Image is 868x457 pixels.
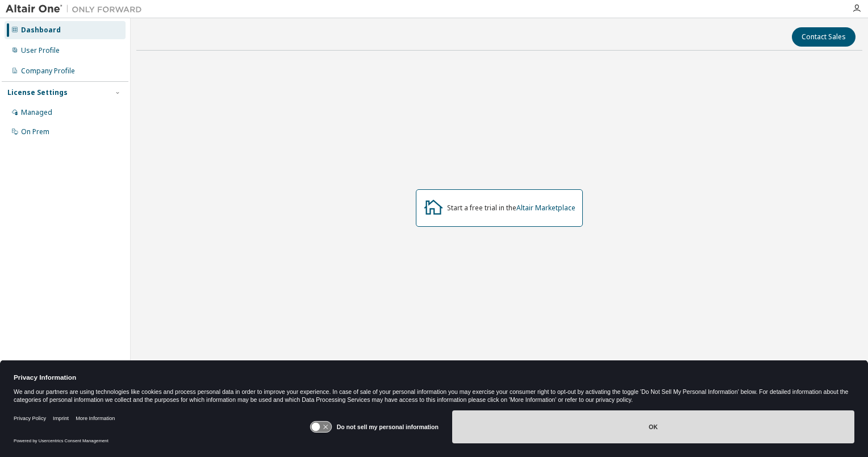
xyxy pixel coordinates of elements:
button: Contact Sales [792,27,856,47]
div: Managed [21,108,52,117]
a: Altair Marketplace [516,203,575,213]
div: Company Profile [21,67,75,76]
div: Dashboard [21,26,61,35]
div: License Settings [7,88,68,97]
div: Start a free trial in the [447,203,575,213]
img: Altair One [6,3,148,15]
div: User Profile [21,46,60,55]
div: On Prem [21,127,49,136]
